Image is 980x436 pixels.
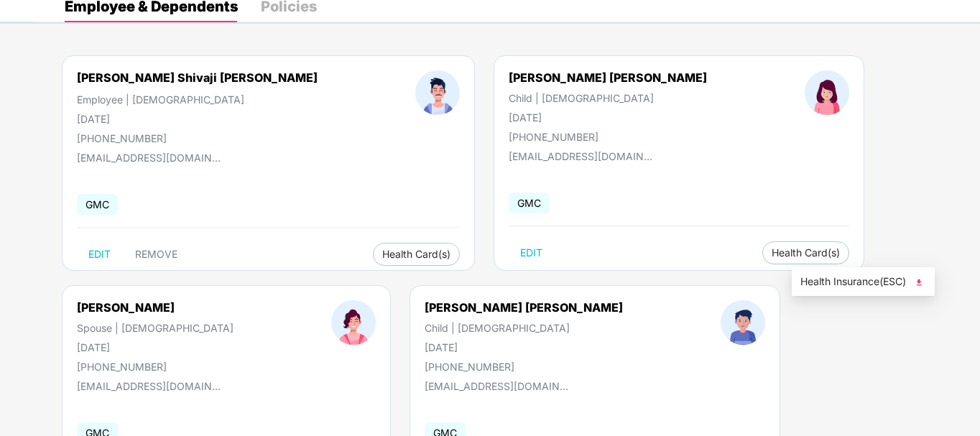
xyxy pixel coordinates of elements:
div: [EMAIL_ADDRESS][DOMAIN_NAME] [77,380,221,392]
span: GMC [509,193,550,213]
button: EDIT [77,243,122,266]
span: Health Card(s) [772,249,840,256]
span: EDIT [520,247,542,259]
div: Employee | [DEMOGRAPHIC_DATA] [77,93,318,106]
button: Health Card(s) [373,243,460,266]
img: profileImage [805,70,849,115]
span: REMOVE [135,249,177,260]
div: [PHONE_NUMBER] [425,361,623,373]
div: [DATE] [77,341,234,353]
div: [PHONE_NUMBER] [509,131,707,143]
div: [DATE] [425,341,623,353]
img: profileImage [415,70,460,115]
div: Spouse | [DEMOGRAPHIC_DATA] [77,322,234,334]
img: svg+xml;base64,PHN2ZyB4bWxucz0iaHR0cDovL3d3dy53My5vcmcvMjAwMC9zdmciIHhtbG5zOnhsaW5rPSJodHRwOi8vd3... [912,275,926,289]
span: Health Insurance(ESC) [800,274,926,289]
div: Child | [DEMOGRAPHIC_DATA] [509,92,707,104]
span: EDIT [88,249,111,260]
div: [PERSON_NAME] [PERSON_NAME] [509,70,707,85]
img: profileImage [721,300,765,345]
div: [EMAIL_ADDRESS][DOMAIN_NAME] [425,380,568,392]
div: [PERSON_NAME] [PERSON_NAME] [425,300,623,315]
div: [PHONE_NUMBER] [77,361,234,373]
div: Child | [DEMOGRAPHIC_DATA] [425,322,623,334]
button: Health Card(s) [762,241,849,264]
div: [DATE] [77,113,318,125]
div: [PHONE_NUMBER] [77,132,318,144]
div: [PERSON_NAME] Shivaji [PERSON_NAME] [77,70,318,85]
div: [DATE] [509,111,707,124]
button: EDIT [509,241,554,264]
button: REMOVE [124,243,189,266]
div: [EMAIL_ADDRESS][DOMAIN_NAME] [77,152,221,164]
img: profileImage [331,300,376,345]
div: [PERSON_NAME] [77,300,234,315]
span: Health Card(s) [382,251,450,258]
span: GMC [77,194,118,215]
div: [EMAIL_ADDRESS][DOMAIN_NAME] [509,150,652,162]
